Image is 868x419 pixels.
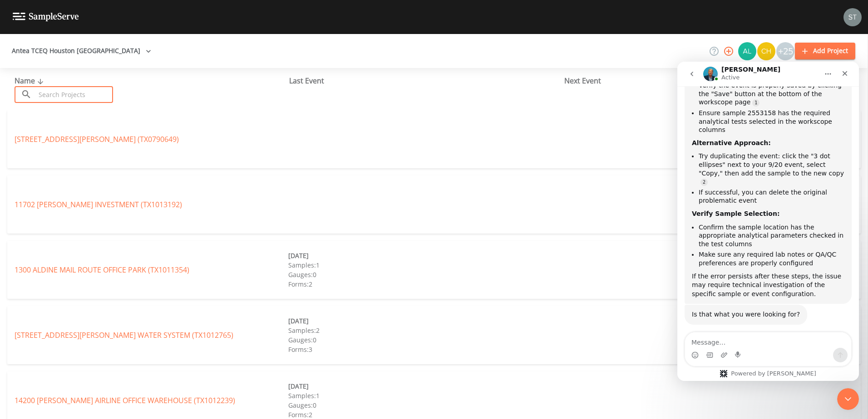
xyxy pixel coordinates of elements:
[21,19,167,45] li: Verify the event is properly saved by clicking the "Save" button at the bottom of the workscope page
[288,381,562,391] div: [DATE]
[677,62,859,381] iframe: Intercom live chat
[15,265,189,275] a: 1300 ALDINE MAIL ROUTE OFFICE PARK (TX1011354)
[288,326,562,335] div: Samples: 2
[14,290,21,297] button: Emoji picker
[15,134,179,144] a: [STREET_ADDRESS][PERSON_NAME] (TX0790649)
[289,75,564,86] div: Last Event
[288,279,562,289] div: Forms: 2
[288,345,562,354] div: Forms: 3
[288,335,562,345] div: Gauges: 0
[156,286,170,301] button: Send a message…
[757,42,775,60] img: c74b8b8b1c7a9d34f67c5e0ca157ed15
[8,271,174,286] textarea: Message…
[58,290,65,297] button: Start recording
[738,42,756,60] img: 30a13df2a12044f58df5f6b7fda61338
[7,243,130,263] div: Is that what you were looking for?
[776,42,794,60] div: +25
[288,260,562,270] div: Samples: 1
[843,8,862,26] img: 8315ae1e0460c39f28dd315f8b59d613
[15,248,123,258] div: Is that what you were looking for?
[795,43,855,59] button: Add Project
[15,395,235,405] a: 14200 [PERSON_NAME] AIRLINE OFFICE WAREHOUSE (TX1012239)
[15,78,94,85] b: Alternative Approach:
[21,189,167,205] li: Make sure any required lab notes or QA/QC preferences are properly configured
[75,38,82,45] a: Source reference 3593968:
[288,391,562,400] div: Samples: 1
[564,75,839,86] div: Next Event
[288,316,562,326] div: [DATE]
[738,42,757,60] div: Alaina Hahn
[15,200,182,209] a: 11702 [PERSON_NAME] INVESTMENT (TX1013192)
[837,388,859,410] iframe: Intercom live chat
[288,251,562,260] div: [DATE]
[13,13,79,21] img: logo
[21,47,167,73] li: Ensure sample 2553158 has the required analytical tests selected in the workscope columns
[8,43,155,59] button: Antea TCEQ Houston [GEOGRAPHIC_DATA]
[15,210,167,237] div: If the error persists after these steps, the issue may require technical investigation of the spe...
[15,76,46,86] span: Name
[7,243,174,270] div: Fin says…
[29,290,36,297] button: Gif picker
[288,270,562,279] div: Gauges: 0
[43,290,50,297] button: Upload attachment
[15,330,233,340] a: [STREET_ADDRESS][PERSON_NAME] WATER SYSTEM (TX1012765)
[21,127,167,143] li: If successful, you can delete the original problematic event
[23,117,30,124] a: Source reference 3593973:
[21,161,167,187] li: Confirm the sample location has the appropriate analytical parameters checked in the test columns
[21,90,167,124] li: Try duplicating the event: click the "3 dot ellipses" next to your 9/20 event, select "Copy," the...
[15,148,103,156] b: Verify Sample Selection:
[757,42,776,60] div: Charles Medina
[288,400,562,410] div: Gauges: 0
[35,86,113,103] input: Search Projects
